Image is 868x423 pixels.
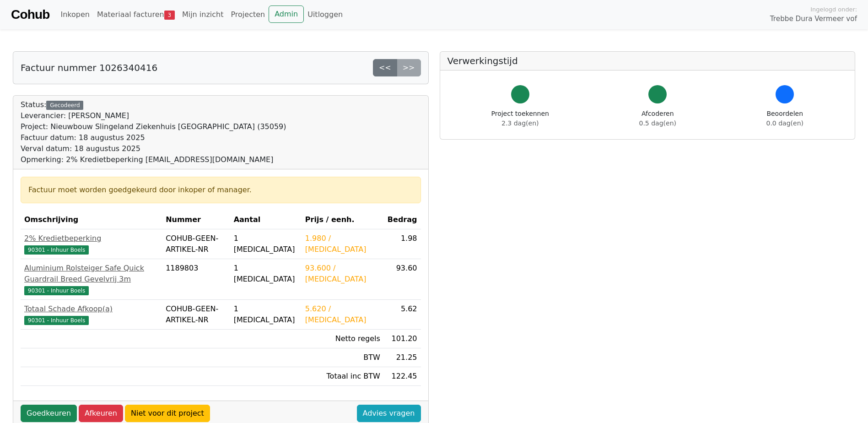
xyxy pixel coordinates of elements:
[24,316,89,325] span: 90301 - Inhuur Boels
[234,233,298,255] div: 1 [MEDICAL_DATA]
[164,11,175,20] span: 3
[24,233,158,244] div: 2% Kredietbeperking
[162,259,230,300] td: 1189803
[24,304,158,325] a: Totaal Schade Afkoop(a)90301 - Inhuur Boels
[227,5,269,24] a: Projecten
[162,211,230,229] th: Nummer
[57,5,93,24] a: Inkopen
[305,304,380,325] div: 5.620 / [MEDICAL_DATA]
[766,119,803,127] span: 0.0 dag(en)
[302,211,384,229] th: Prijs / eenh.
[21,143,286,154] div: Verval datum: 18 augustus 2025
[234,263,298,285] div: 1 [MEDICAL_DATA]
[384,259,421,300] td: 93.60
[125,405,210,422] a: Niet voor dit project
[373,59,397,76] a: <<
[21,132,286,143] div: Factuur datum: 18 augustus 2025
[384,348,421,367] td: 21.25
[24,304,158,315] div: Totaal Schade Afkoop(a)
[269,5,304,23] a: Admin
[21,154,286,165] div: Opmerking: 2% Kredietbeperking [EMAIL_ADDRESS][DOMAIN_NAME]
[24,245,89,255] span: 90301 - Inhuur Boels
[766,109,803,128] div: Beoordelen
[24,286,89,295] span: 90301 - Inhuur Boels
[21,99,286,165] div: Status:
[21,121,286,132] div: Project: Nieuwbouw Slingeland Ziekenhuis [GEOGRAPHIC_DATA] (35059)
[178,5,227,24] a: Mijn inzicht
[21,62,157,73] h5: Factuur nummer 1026340416
[305,233,380,255] div: 1.980 / [MEDICAL_DATA]
[357,405,421,422] a: Advies vragen
[384,229,421,259] td: 1.98
[384,211,421,229] th: Bedrag
[21,405,77,422] a: Goedkeuren
[447,55,848,66] h5: Verwerkingstijd
[639,109,676,128] div: Afcoderen
[305,263,380,285] div: 93.600 / [MEDICAL_DATA]
[11,4,49,26] a: Cohub
[162,300,230,330] td: COHUB-GEEN-ARTIKEL-NR
[302,330,384,348] td: Netto regels
[810,5,857,14] span: Ingelogd onder:
[384,300,421,330] td: 5.62
[93,5,178,24] a: Materiaal facturen3
[28,184,413,195] div: Factuur moet worden goedgekeurd door inkoper of manager.
[162,229,230,259] td: COHUB-GEEN-ARTIKEL-NR
[384,367,421,386] td: 122.45
[501,119,539,127] span: 2.3 dag(en)
[24,263,158,285] div: Aluminium Rolsteiger Safe Quick Guardrail Breed Gevelvrij 3m
[302,348,384,367] td: BTW
[304,5,346,24] a: Uitloggen
[24,263,158,296] a: Aluminium Rolsteiger Safe Quick Guardrail Breed Gevelvrij 3m90301 - Inhuur Boels
[79,405,123,422] a: Afkeuren
[21,110,286,121] div: Leverancier: [PERSON_NAME]
[230,211,302,229] th: Aantal
[24,233,158,255] a: 2% Kredietbeperking90301 - Inhuur Boels
[491,109,549,128] div: Project toekennen
[21,211,162,229] th: Omschrijving
[234,304,298,325] div: 1 [MEDICAL_DATA]
[770,14,857,24] span: Trebbe Dura Vermeer vof
[46,101,83,110] div: Gecodeerd
[639,119,676,127] span: 0.5 dag(en)
[302,367,384,386] td: Totaal inc BTW
[384,330,421,348] td: 101.20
